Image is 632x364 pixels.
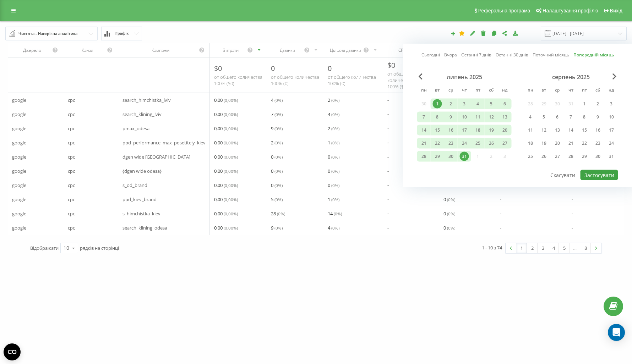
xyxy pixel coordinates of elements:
[431,112,444,122] div: вт 8 лип 2025 р.
[485,125,498,136] div: сб 19 лип 2025 р.
[271,209,285,218] span: 28
[471,99,485,109] div: пт 4 лип 2025 р.
[461,51,491,58] a: Останні 7 днів
[512,31,518,35] i: Завантажити звіт
[458,125,471,136] div: чт 17 лип 2025 р.
[387,47,419,53] div: CPPC
[444,151,458,162] div: ср 30 лип 2025 р.
[331,97,339,103] span: ( 0 %)
[572,195,573,204] span: -
[591,151,605,162] div: сб 30 серп 2025 р.
[214,224,238,232] span: 0,00
[591,138,605,149] div: сб 23 серп 2025 р.
[274,140,283,145] span: ( 0 %)
[432,86,443,96] abbr: вівторок
[471,125,485,136] div: пт 18 лип 2025 р.
[387,124,389,133] span: -
[224,225,238,231] span: ( 0,00 %)
[274,126,283,131] span: ( 0 %)
[12,96,26,104] span: google
[122,110,162,118] span: search_klining_lviv
[214,138,238,147] span: 0,00
[224,111,238,117] span: ( 0,00 %)
[387,181,389,189] span: -
[566,126,576,135] div: 14
[417,73,512,81] div: липень 2025
[446,99,456,109] div: 2
[271,138,283,147] span: 2
[564,151,578,162] div: чт 28 серп 2025 р.
[496,51,528,58] a: Останні 30 днів
[122,96,171,104] span: search_himchistka_lviv
[458,151,471,162] div: чт 31 лип 2025 р.
[608,324,625,341] div: Open Intercom Messenger
[122,209,160,218] span: s_himchistka_kiev
[331,154,339,160] span: ( 0 %)
[271,153,283,161] span: 0
[606,86,617,96] abbr: неділя
[473,126,483,135] div: 18
[537,125,551,136] div: вт 12 серп 2025 р.
[387,110,389,118] span: -
[12,124,26,133] span: google
[444,138,458,149] div: ср 23 лип 2025 р.
[328,153,339,161] span: 0
[331,182,339,188] span: ( 0 %)
[581,170,618,180] button: Застосувати
[271,195,283,204] span: 5
[537,138,551,149] div: вт 19 серп 2025 р.
[331,126,339,131] span: ( 0 %)
[68,110,75,118] span: cpc
[607,112,616,122] div: 10
[214,74,262,87] span: от общего количества 100% ( $ 0 )
[431,99,444,109] div: вт 1 лип 2025 р.
[593,86,603,96] abbr: субота
[524,138,537,149] div: пн 18 серп 2025 р.
[271,64,275,73] span: 0
[271,47,304,53] div: Дзвінки
[214,209,238,218] span: 0,00
[564,112,578,122] div: чт 7 серп 2025 р.
[500,86,510,96] abbr: неділя
[498,112,512,122] div: нд 13 лип 2025 р.
[578,138,591,149] div: пт 22 серп 2025 р.
[214,124,238,133] span: 0,00
[419,73,423,80] span: Previous Month
[387,153,389,161] span: -
[214,167,238,175] span: 0,00
[485,112,498,122] div: сб 12 лип 2025 р.
[443,209,455,218] span: 0
[68,138,75,147] span: cpc
[487,112,496,122] div: 12
[459,31,465,35] i: Цей звіт буде завантажено першим при відкритті Аналітики. Ви можете призначити будь-який інший ва...
[543,8,598,13] span: Налаштування профілю
[224,197,238,202] span: ( 0,00 %)
[573,51,614,58] a: Попередній місяць
[387,209,389,218] span: -
[417,125,431,136] div: пн 14 лип 2025 р.
[553,112,562,122] div: 6
[101,27,142,40] button: Графік
[387,195,389,204] span: -
[572,224,573,232] span: -
[224,168,238,174] span: ( 0,00 %)
[446,112,456,122] div: 9
[328,181,339,189] span: 0
[516,243,527,253] a: 1
[387,71,412,90] span: от общего количества 100% ( $ 0 )
[539,126,549,135] div: 12
[591,99,605,109] div: сб 2 серп 2025 р.
[122,195,157,204] span: ppd_kiev_brand
[12,138,26,147] span: google
[551,125,564,136] div: ср 13 серп 2025 р.
[271,224,283,232] span: 9
[331,225,339,231] span: ( 0 %)
[12,224,26,232] span: google
[500,224,501,232] span: -
[214,64,222,73] span: $ 0
[566,112,576,122] div: 7
[500,126,510,135] div: 20
[459,86,470,96] abbr: четвер
[580,139,589,148] div: 22
[224,182,238,188] span: ( 0,00 %)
